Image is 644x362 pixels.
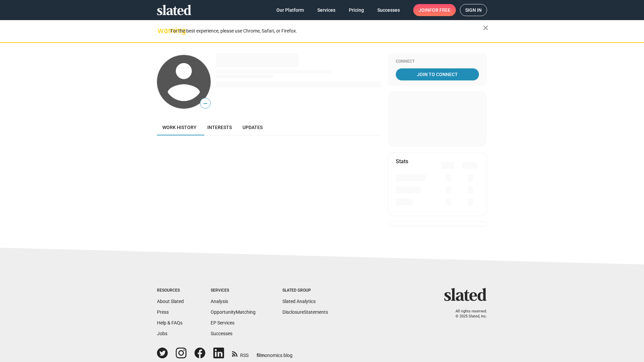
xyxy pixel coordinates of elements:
div: Resources [157,288,184,293]
a: DisclosureStatements [282,309,328,315]
div: Services [211,288,256,293]
div: For the best experience, please use Chrome, Safari, or Firefox. [170,26,483,36]
mat-icon: close [482,24,490,32]
a: OpportunityMatching [211,309,256,315]
a: Work history [157,119,202,135]
span: Pricing [349,4,364,16]
a: Sign in [460,4,487,16]
span: Updates [243,125,263,130]
span: Sign in [465,4,482,16]
a: Pricing [343,4,369,16]
span: Work history [162,125,197,130]
span: Interests [207,125,232,130]
a: RSS [232,348,249,359]
div: Connect [396,59,479,64]
span: Join [419,4,450,16]
a: Joinfor free [413,4,456,16]
a: Jobs [157,331,167,336]
a: Successes [372,4,405,16]
span: Join To Connect [397,68,478,80]
a: Successes [211,331,232,336]
span: — [200,99,210,108]
a: Services [312,4,341,16]
p: All rights reserved. © 2025 Slated, Inc. [448,309,487,319]
a: Press [157,309,169,315]
span: Our Platform [276,4,304,16]
a: Slated Analytics [282,299,316,304]
a: About Slated [157,299,184,304]
a: Updates [237,119,268,135]
a: Analysis [211,299,228,304]
mat-icon: warning [158,26,166,35]
a: Help & FAQs [157,320,182,325]
span: for free [429,4,450,16]
div: Slated Group [282,288,328,293]
mat-card-title: Stats [396,158,408,165]
span: Successes [377,4,400,16]
span: film [257,353,265,358]
a: Interests [202,119,237,135]
a: Join To Connect [396,68,479,80]
span: Services [317,4,335,16]
a: Our Platform [271,4,309,16]
a: EP Services [211,320,234,325]
a: filmonomics blog [257,347,292,359]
